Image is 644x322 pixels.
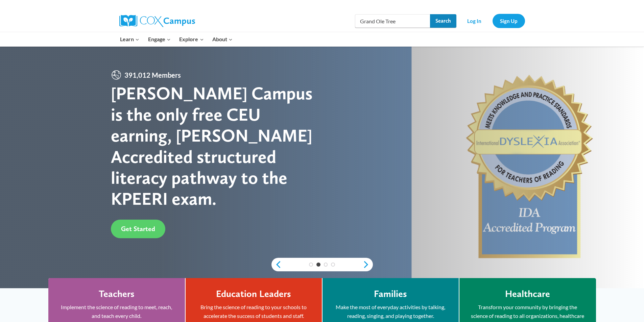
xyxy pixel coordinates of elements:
[271,261,282,269] a: previous
[116,32,237,46] nav: Primary Navigation
[333,303,449,320] p: Make the most of everyday activities by talking, reading, singing, and playing together.
[493,14,525,28] a: Sign Up
[144,32,175,46] button: Child menu of Engage
[505,288,550,300] h4: Healthcare
[363,261,373,269] a: next
[119,15,195,27] img: Cox Campus
[175,32,208,46] button: Child menu of Explore
[460,14,525,28] nav: Secondary Navigation
[58,303,175,320] p: Implement the science of reading to meet, reach, and teach every child.
[271,258,373,271] div: content slider buttons
[121,225,155,233] span: Get Started
[122,70,184,80] span: 391,012 Members
[324,263,328,267] a: 3
[460,14,489,28] a: Log In
[316,263,320,267] a: 2
[331,263,335,267] a: 4
[111,83,322,209] div: [PERSON_NAME] Campus is the only free CEU earning, [PERSON_NAME] Accredited structured literacy p...
[374,288,407,300] h4: Families
[216,288,291,300] h4: Education Leaders
[430,14,456,28] input: Search
[111,220,165,238] a: Get Started
[99,288,135,300] h4: Teachers
[116,32,144,46] button: Child menu of Learn
[355,14,456,28] input: Search Cox Campus
[196,303,312,320] p: Bring the science of reading to your schools to accelerate the success of students and staff.
[208,32,237,46] button: Child menu of About
[309,263,313,267] a: 1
